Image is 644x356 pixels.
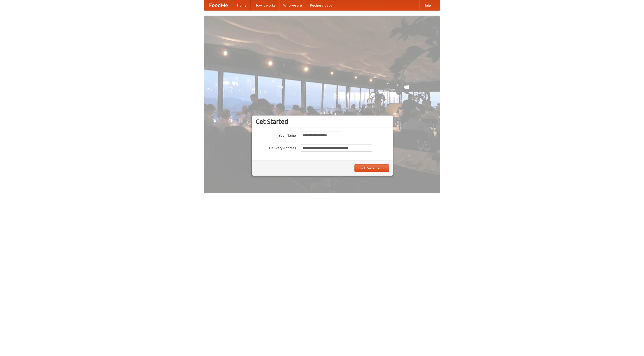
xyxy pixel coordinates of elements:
h3: Get Started [256,118,389,125]
a: Who we are [279,0,306,10]
label: Your Name [256,132,296,138]
a: Home [233,0,251,10]
label: Delivery Address [256,144,296,150]
a: Help [419,0,435,10]
a: Recipe videos [306,0,336,10]
button: Find Restaurants! [354,164,389,172]
a: FoodMe [204,0,233,10]
a: How it works [251,0,279,10]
